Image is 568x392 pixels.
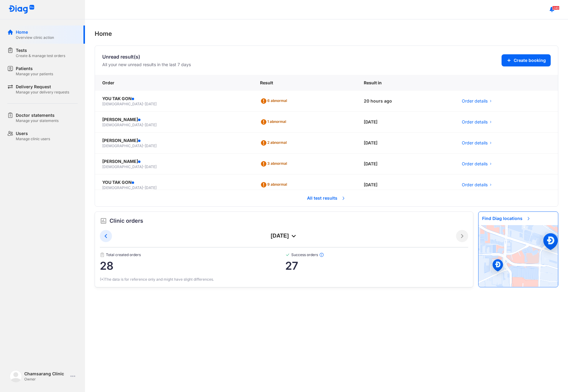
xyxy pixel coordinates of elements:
div: 9 abnormal [260,180,289,190]
span: [DATE] [145,164,157,169]
span: [DATE] [145,123,157,127]
div: Users [16,130,50,137]
div: 2 abnormal [260,138,289,148]
div: Home [95,29,558,38]
span: - [143,102,145,106]
span: [DEMOGRAPHIC_DATA] [102,185,143,190]
img: checked-green.01cc79e0.svg [285,252,290,257]
span: Clinic orders [110,217,143,225]
div: [PERSON_NAME] [102,117,245,123]
span: 27 [285,260,468,272]
span: All test results [303,191,350,205]
div: [DATE] [112,232,456,240]
img: logo [8,5,35,14]
div: [DATE] [357,112,455,133]
span: 28 [100,260,285,272]
img: document.50c4cfd0.svg [100,252,105,257]
div: YOU TAK GON [102,96,245,102]
span: Order details [462,182,488,188]
div: Manage clinic users [16,137,50,141]
div: Doctor statements [16,112,59,118]
span: [DEMOGRAPHIC_DATA] [102,164,143,169]
div: 1 abnormal [260,117,289,127]
div: Order [95,75,253,91]
div: 20 hours ago [357,91,455,112]
span: Order details [462,161,488,167]
button: Create booking [502,54,551,66]
span: [DATE] [145,144,157,148]
span: - [143,123,145,127]
div: Patients [16,66,53,72]
div: Result [253,75,356,91]
span: [DEMOGRAPHIC_DATA] [102,123,143,127]
div: Home [16,29,54,35]
span: - [143,185,145,190]
span: Create booking [514,57,546,63]
span: [DATE] [145,185,157,190]
img: order.5a6da16c.svg [100,217,107,225]
span: [DEMOGRAPHIC_DATA] [102,102,143,106]
div: 6 abnormal [260,96,289,106]
span: Total created orders [100,252,285,257]
img: info.7e716105.svg [319,252,324,257]
span: Order details [462,140,488,146]
span: Order details [462,119,488,125]
div: Create & manage test orders [16,53,65,58]
div: Tests [16,47,65,53]
span: 240 [552,6,560,10]
div: Chamsarang Clinic [24,371,68,377]
div: Unread result(s) [102,53,191,60]
div: [DATE] [357,174,455,195]
div: [PERSON_NAME] [102,137,245,144]
div: All your new unread results in the last 7 days [102,62,191,68]
img: logo [10,370,22,382]
div: [PERSON_NAME] [102,158,245,164]
span: Order details [462,98,488,104]
div: Delivery Request [16,84,69,90]
span: Success orders [285,252,468,257]
span: - [143,164,145,169]
div: Owner [24,377,68,382]
div: Manage your delivery requests [16,90,69,95]
div: [DATE] [357,154,455,174]
div: Overview clinic action [16,35,54,40]
span: - [143,144,145,148]
div: Result in [357,75,455,91]
div: (*)The data is for reference only and might have slight differences. [100,277,468,282]
div: Manage your statements [16,118,59,123]
span: [DATE] [145,102,157,106]
div: YOU TAK GON [102,179,245,185]
span: [DEMOGRAPHIC_DATA] [102,144,143,148]
div: Manage your patients [16,72,53,76]
span: Find Diag locations [478,212,535,225]
div: 3 abnormal [260,159,289,169]
div: [DATE] [357,133,455,154]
